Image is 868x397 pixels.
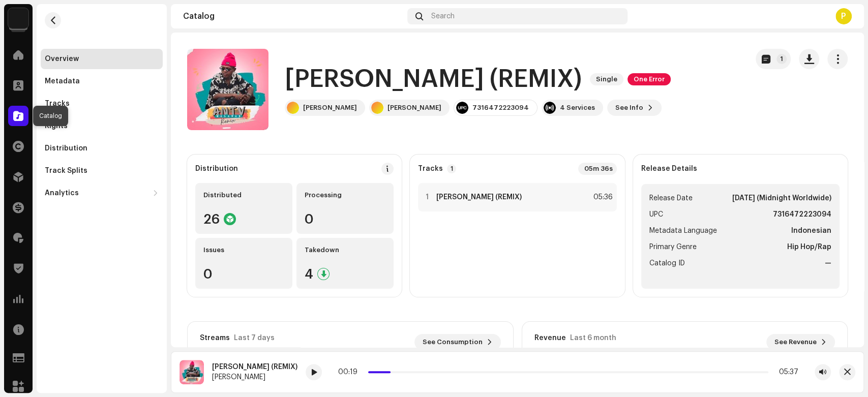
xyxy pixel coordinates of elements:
div: [PERSON_NAME] [303,104,357,112]
re-m-nav-dropdown: Analytics [41,183,163,203]
div: Overview [45,55,79,63]
div: Processing [305,191,385,199]
button: See Revenue [766,334,835,350]
span: See Info [615,98,643,118]
div: Track Splits [45,167,87,175]
h1: [PERSON_NAME] (REMIX) [285,63,582,96]
button: 1 [756,49,791,69]
div: [PERSON_NAME] [387,104,441,112]
div: 05:36 [590,191,613,203]
div: [PERSON_NAME] [212,373,297,381]
div: Rights [45,122,68,130]
div: Issues [203,246,284,254]
span: See Revenue [774,332,817,352]
div: Streams [200,334,230,342]
re-m-nav-item: Distribution [41,138,163,159]
div: Tracks [45,100,70,108]
img: 2d950050-534c-4fd8-af29-d0e1f8e9e460 [179,360,204,384]
strong: — [825,257,831,269]
re-m-nav-item: Track Splits [41,161,163,181]
button: See Consumption [414,334,501,350]
strong: [DATE] (Midnight Worldwide) [732,192,831,204]
span: Metadata Language [649,225,717,237]
div: 05m 36s [578,163,617,175]
re-m-nav-item: Rights [41,116,163,136]
strong: Indonesian [791,225,831,237]
strong: Hip Hop/Rap [787,241,831,253]
strong: Tracks [418,165,443,173]
span: Catalog ID [649,257,685,269]
p-badge: 1 [447,164,456,173]
span: Search [431,12,455,20]
div: Analytics [45,189,79,197]
span: Primary Genre [649,241,697,253]
div: 7316472223094 [472,104,529,112]
re-m-nav-item: Overview [41,49,163,69]
div: 00:19 [338,368,364,376]
strong: 7316472223094 [773,208,831,221]
div: Takedown [305,246,385,254]
div: Distributed [203,191,284,199]
div: P [835,8,852,24]
div: 05:37 [772,368,798,376]
re-m-nav-item: Tracks [41,94,163,114]
div: Last 7 days [234,334,275,342]
strong: Release Details [641,165,697,173]
div: [PERSON_NAME] (REMIX) [212,363,297,371]
div: Revenue [534,334,566,342]
span: One Error [627,73,671,85]
img: 64f15ab7-a28a-4bb5-a164-82594ec98160 [8,8,28,28]
div: Catalog [183,12,403,20]
div: 4 Services [560,104,595,112]
span: See Consumption [423,332,483,352]
button: See Info [607,100,662,116]
div: Distribution [195,165,238,173]
div: Metadata [45,77,80,85]
span: Single [590,73,623,85]
span: Release Date [649,192,693,204]
strong: [PERSON_NAME] (REMIX) [436,193,522,201]
p-badge: 1 [776,54,787,64]
div: Last 6 month [570,334,616,342]
div: Distribution [45,144,87,152]
re-m-nav-item: Metadata [41,71,163,91]
span: UPC [649,208,663,221]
